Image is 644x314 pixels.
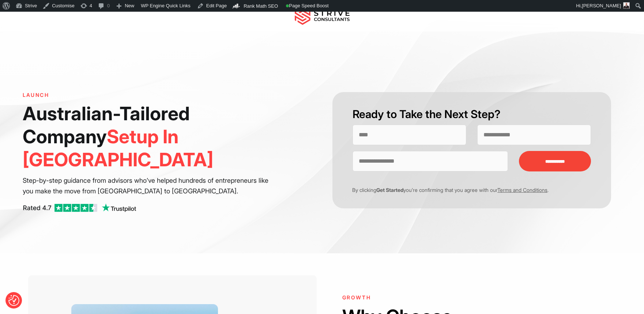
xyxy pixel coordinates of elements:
[8,295,19,306] img: Revisit consent button
[497,187,547,193] a: Terms and Conditions
[295,7,350,25] img: main-logo.svg
[8,295,19,306] button: Consent Preferences
[376,187,403,193] strong: Get Started
[244,3,278,9] span: Rank Math SEO
[342,295,602,301] h6: GROWTH
[347,186,585,194] p: By clicking you’re confirming that you agree with our .
[23,125,213,171] span: Setup In [GEOGRAPHIC_DATA]
[23,175,280,197] p: Step-by-step guidance from advisors who’ve helped hundreds of entrepreneurs like you make the mov...
[23,102,280,171] h1: Australian-Tailored Company
[23,92,280,98] h6: LAUNCH
[582,3,621,8] span: [PERSON_NAME]
[322,92,622,208] form: Contact form
[353,107,591,122] h2: Ready to Take the Next Step?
